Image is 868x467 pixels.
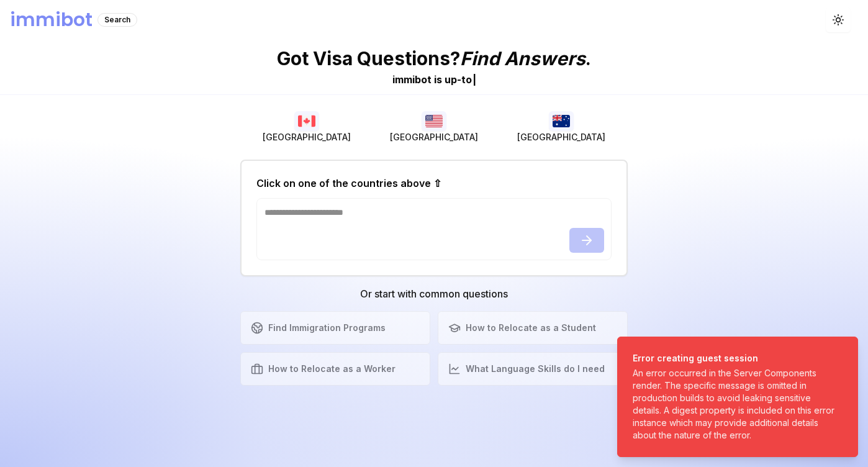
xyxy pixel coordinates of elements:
span: [GEOGRAPHIC_DATA] [517,131,605,143]
div: Error creating guest session [633,352,838,365]
h2: Click on one of the countries above ⇧ [256,176,441,191]
img: Canada flag [294,111,319,131]
div: Search [97,13,137,27]
span: Find Answers [460,47,585,70]
span: [GEOGRAPHIC_DATA] [390,131,478,143]
h1: immibot [10,9,93,31]
img: Australia flag [549,111,574,131]
span: [GEOGRAPHIC_DATA] [263,131,351,143]
img: USA flag [422,111,446,131]
h3: Or start with common questions [240,286,628,301]
span: | [472,73,476,86]
div: immibot is [392,72,442,87]
span: u p - t o [445,73,472,86]
p: Got Visa Questions? . [277,47,591,70]
div: An error occurred in the Server Components render. The specific message is omitted in production ... [633,367,838,442]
